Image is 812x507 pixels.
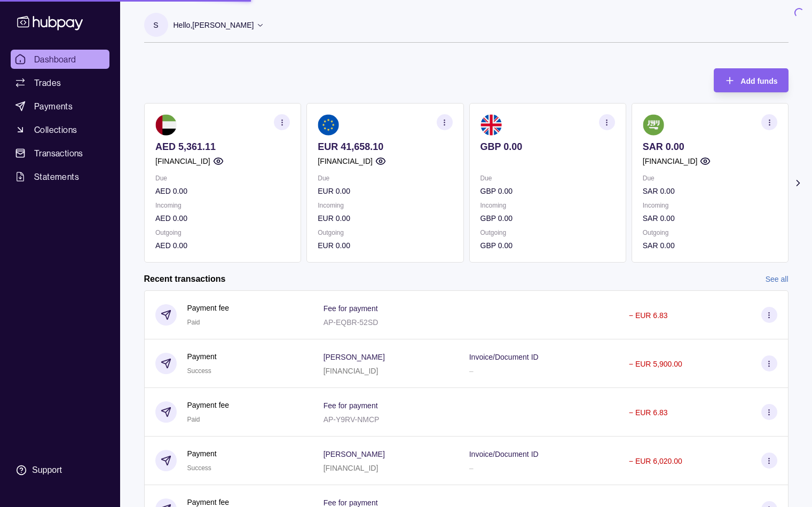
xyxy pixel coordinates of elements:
p: SAR 0.00 [642,212,777,224]
span: Collections [34,123,77,136]
span: Trades [34,76,61,89]
p: − EUR 6.83 [629,408,668,417]
a: Transactions [11,144,109,163]
p: Fee for payment [324,304,378,313]
p: AED 0.00 [155,212,290,224]
p: [FINANCIAL_ID] [155,155,210,167]
p: Due [155,172,290,184]
p: SAR 0.00 [642,185,777,197]
p: Outgoing [480,227,614,239]
p: Due [480,172,614,184]
span: Success [187,464,211,472]
p: Payment [187,351,217,362]
p: EUR 41,658.10 [318,141,452,153]
p: Incoming [480,200,614,211]
button: Add funds [714,68,788,92]
a: Dashboard [11,50,109,69]
p: Fee for payment [324,401,378,410]
p: GBP 0.00 [480,185,614,197]
p: – [469,367,474,375]
p: Outgoing [155,227,290,239]
p: Due [318,172,452,184]
p: Invoice/Document ID [469,353,539,361]
p: Due [642,172,777,184]
p: [FINANCIAL_ID] [324,367,379,375]
p: SAR 0.00 [642,141,777,153]
span: Add funds [740,77,777,85]
a: Payments [11,97,109,116]
img: eu [318,114,339,136]
p: AED 0.00 [155,240,290,251]
p: Payment fee [187,399,230,411]
p: Incoming [642,200,777,211]
p: Incoming [155,200,290,211]
p: EUR 0.00 [318,185,452,197]
span: Payments [34,100,73,113]
p: AP-EQBR-52SD [324,318,379,327]
p: GBP 0.00 [480,212,614,224]
p: − EUR 6.83 [629,311,668,320]
p: Incoming [318,200,452,211]
p: EUR 0.00 [318,240,452,251]
span: Dashboard [34,53,76,66]
span: Success [187,367,211,375]
img: sa [642,114,664,136]
img: gb [480,114,501,136]
a: Trades [11,73,109,92]
a: Collections [11,120,109,139]
img: ae [155,114,177,136]
p: [PERSON_NAME] [324,450,385,458]
p: GBP 0.00 [480,141,614,153]
p: − EUR 6,020.00 [629,457,682,465]
div: Support [32,464,62,476]
span: Transactions [34,147,83,160]
p: SAR 0.00 [642,240,777,251]
p: Outgoing [318,227,452,239]
span: Paid [187,416,200,423]
p: [PERSON_NAME] [324,353,385,361]
p: Invoice/Document ID [469,450,539,458]
p: – [469,464,474,472]
p: Fee for payment [324,498,378,507]
a: Support [11,459,109,481]
h2: Recent transactions [144,273,226,285]
p: GBP 0.00 [480,240,614,251]
p: − EUR 5,900.00 [629,360,682,368]
p: [FINANCIAL_ID] [642,155,697,167]
p: [FINANCIAL_ID] [324,464,379,472]
span: Paid [187,319,200,326]
a: See all [766,273,789,285]
p: S [153,19,158,31]
p: EUR 0.00 [318,212,452,224]
p: [FINANCIAL_ID] [318,155,373,167]
p: AED 5,361.11 [155,141,290,153]
p: Outgoing [642,227,777,239]
p: AP-Y9RV-NMCP [324,415,380,424]
a: Statements [11,167,109,186]
p: AED 0.00 [155,185,290,197]
p: Payment fee [187,302,230,314]
span: Statements [34,170,79,183]
p: Hello, [PERSON_NAME] [174,19,254,31]
p: Payment [187,448,217,460]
